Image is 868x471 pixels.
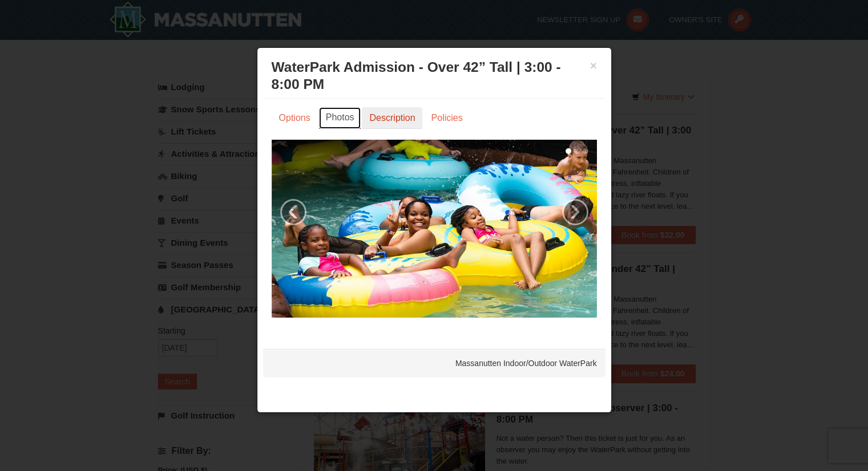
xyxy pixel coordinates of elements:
div: Massanutten Indoor/Outdoor WaterPark [263,349,605,377]
h3: WaterPark Admission - Over 42” Tall | 3:00 - 8:00 PM [272,59,597,93]
a: Policies [423,107,470,129]
a: › [562,199,588,225]
a: Options [272,107,318,129]
a: Description [362,107,422,129]
img: 6619917-1563-e84d971f.jpg [272,140,597,318]
a: Photos [319,107,361,129]
a: ‹ [280,199,306,225]
button: × [590,60,597,71]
